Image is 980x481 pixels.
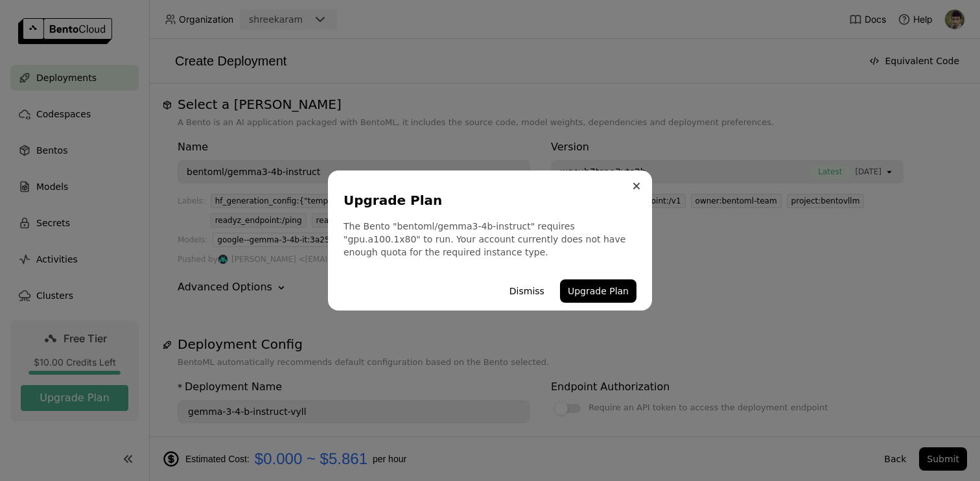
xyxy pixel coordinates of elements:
[344,191,631,209] div: Upgrade Plan
[629,178,644,194] button: Close
[344,220,636,259] div: The Bento "bentoml/gemma3-4b-instruct" requires "gpu.a100.1x80" to run. Your account currently do...
[328,170,652,311] div: dialog
[560,279,636,303] button: Upgrade Plan
[502,279,552,303] button: Dismiss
